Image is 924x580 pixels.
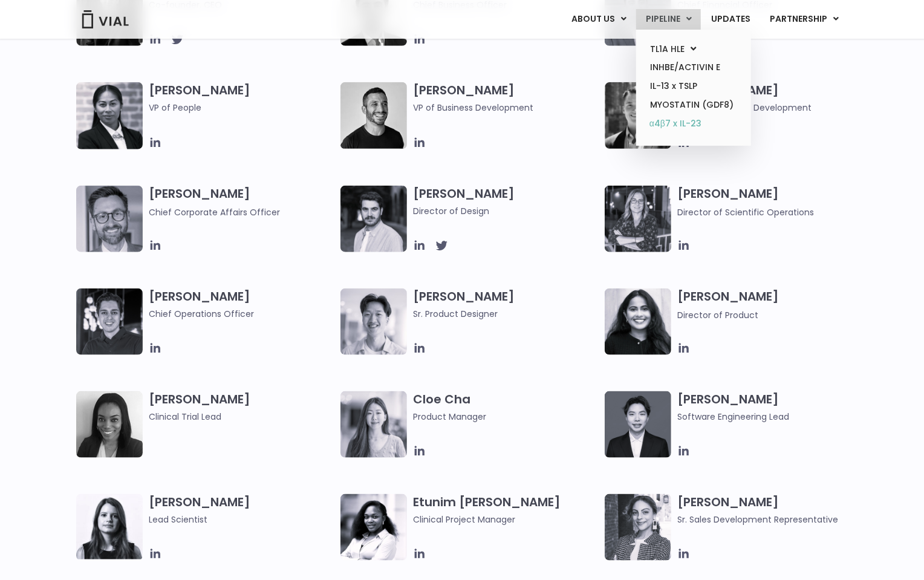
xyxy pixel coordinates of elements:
span: Sr. Product Designer [413,307,599,321]
h3: [PERSON_NAME] [413,186,599,218]
h3: [PERSON_NAME] [149,82,334,132]
img: Headshot of smiling woman named Sarah [605,186,671,252]
h3: [PERSON_NAME] [677,82,863,114]
img: Headshot of smiling woman named Elia [76,494,143,559]
img: A black and white photo of a man smiling. [340,82,407,149]
img: Smiling woman named Dhruba [605,288,671,355]
img: Paolo-M [76,186,143,252]
a: TL1A HLEMenu Toggle [640,40,746,59]
h3: [PERSON_NAME] [677,186,863,219]
span: Chief Corporate Affairs Officer [149,206,280,218]
a: PARTNERSHIPMenu Toggle [760,9,848,30]
img: A black and white photo of a woman smiling. [76,391,143,458]
span: Director of Design [413,204,599,218]
span: Director of Scientific Operations [677,206,814,218]
a: MYOSTATIN (GDF8) [640,96,746,114]
h3: [PERSON_NAME] [677,494,863,526]
h3: [PERSON_NAME] [149,391,334,423]
img: A black and white photo of a smiling man in a suit at ARVO 2023. [605,82,671,149]
h3: [PERSON_NAME] [413,82,599,114]
a: ABOUT USMenu Toggle [562,9,636,30]
h3: [PERSON_NAME] [413,288,599,321]
a: PIPELINEMenu Toggle [636,9,701,30]
span: Product Manager [413,410,599,423]
img: Brennan [340,288,407,355]
span: VP of Business Development [413,101,599,114]
img: Headshot of smiling man named Josh [76,288,143,355]
h3: Etunim [PERSON_NAME] [413,494,599,526]
h3: [PERSON_NAME] [677,288,863,322]
a: INHBE/ACTIVIN E [640,58,746,77]
h3: [PERSON_NAME] [149,494,334,526]
h3: [PERSON_NAME] [149,288,334,321]
a: IL-13 x TSLP [640,77,746,96]
span: Clinical Project Manager [413,513,599,526]
span: Director of Product [677,309,758,321]
span: Sr. Sales Development Representative [677,513,863,526]
a: UPDATES [701,9,760,30]
img: Cloe [340,391,407,458]
h3: [PERSON_NAME] [677,391,863,423]
img: Image of smiling woman named Etunim [340,494,407,561]
span: VP of People [149,101,334,114]
img: Smiling woman named Gabriella [605,494,671,561]
img: Headshot of smiling man named Albert [340,186,407,252]
img: Catie [76,82,143,149]
h3: Cloe Cha [413,391,599,423]
a: α4β7 x IL-23 [640,114,746,134]
span: Chief Operations Officer [149,307,334,321]
img: Vial Logo [81,10,129,28]
h3: [PERSON_NAME] [149,186,334,219]
span: Director, Business Development [677,101,863,114]
span: Software Engineering Lead [677,410,863,423]
span: Clinical Trial Lead [149,410,334,423]
span: Lead Scientist [149,513,334,526]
